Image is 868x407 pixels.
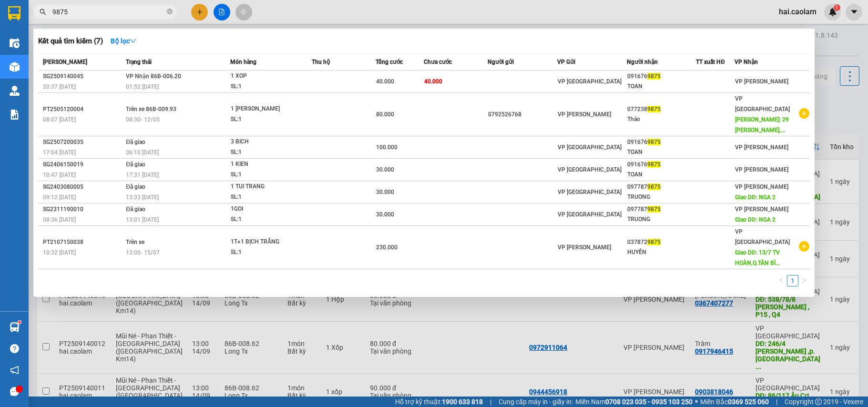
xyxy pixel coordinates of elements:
[126,139,145,145] span: Đã giao
[126,161,145,168] span: Đã giao
[735,144,788,151] span: VP [PERSON_NAME]
[52,7,165,17] input: Tìm tên, số ĐT hoặc mã đơn
[126,116,160,123] span: 08:30 - 12/05
[776,275,787,286] button: left
[647,183,661,190] span: 9875
[10,62,20,72] img: warehouse-icon
[801,277,807,283] span: right
[558,111,611,118] span: VP [PERSON_NAME]
[231,237,302,247] div: 1T+1 BỊCH TRẮNG
[798,275,810,286] li: Next Page
[230,59,256,65] span: Món hàng
[735,194,776,201] span: Giao DĐ: NGA 2
[376,244,398,251] span: 230.000
[735,216,776,223] span: Giao DĐ: NGA 2
[231,159,302,170] div: 1 KIEN
[627,214,696,224] div: TRUONG
[10,387,19,396] span: message
[627,114,696,124] div: Thảo
[558,166,622,173] span: VP [GEOGRAPHIC_DATA]
[647,161,661,168] span: 9875
[735,166,788,173] span: VP [PERSON_NAME]
[558,211,622,218] span: VP [GEOGRAPHIC_DATA]
[126,216,159,223] span: 13:01 [DATE]
[647,139,661,145] span: 9875
[558,144,622,151] span: VP [GEOGRAPHIC_DATA]
[10,38,20,48] img: warehouse-icon
[627,192,696,202] div: TRUONG
[558,78,622,85] span: VP [GEOGRAPHIC_DATA]
[424,59,452,65] span: Chưa cước
[627,237,696,247] div: 037872
[627,81,696,92] div: TOAN
[376,144,398,151] span: 100.000
[126,73,181,80] span: VP Nhận 86B-006.20
[696,59,725,65] span: TT xuất HĐ
[43,116,76,123] span: 08:07 [DATE]
[8,6,20,20] img: logo-vxr
[43,182,123,192] div: SG2403080005
[103,33,144,49] button: Bộ lọcdown
[787,275,798,286] li: 1
[126,249,160,256] span: 13:00 - 15/07
[647,206,661,213] span: 9875
[43,237,123,247] div: PT2107150038
[43,71,123,81] div: SG2509140045
[647,239,661,245] span: 9875
[10,86,20,96] img: warehouse-icon
[627,204,696,214] div: 097787
[231,170,302,180] div: SL: 1
[43,149,76,156] span: 17:04 [DATE]
[376,59,403,65] span: Tổng cước
[43,59,87,65] span: [PERSON_NAME]
[231,204,302,214] div: 1GOI
[126,239,144,245] span: Trên xe
[735,183,788,190] span: VP [PERSON_NAME]
[558,189,622,195] span: VP [GEOGRAPHIC_DATA]
[126,206,145,213] span: Đã giao
[627,160,696,170] div: 091676
[424,78,442,85] span: 40.000
[231,247,302,258] div: SL: 1
[647,106,661,112] span: 9875
[43,172,76,178] span: 10:47 [DATE]
[111,37,136,45] strong: Bộ lọc
[43,249,76,256] span: 10:32 [DATE]
[627,147,696,157] div: TOAN
[376,211,394,218] span: 30.000
[735,249,780,266] span: Giao DĐ: 13/7 TV HOÀN,Q.TÂN BÌ...
[10,344,19,353] span: question-circle
[43,160,123,170] div: SG2406150019
[627,137,696,147] div: 091676
[627,170,696,180] div: TOAN
[10,110,20,120] img: solution-icon
[130,38,136,44] span: down
[167,8,173,17] span: close-circle
[10,322,20,332] img: warehouse-icon
[735,116,789,133] span: [PERSON_NAME]: 29 [PERSON_NAME],...
[231,104,302,114] div: 1 [PERSON_NAME]
[627,71,696,81] div: 091676
[376,189,394,195] span: 30.000
[627,182,696,192] div: 097787
[376,111,394,118] span: 80.000
[627,104,696,114] div: 077238
[231,182,302,192] div: 1 TUI TRANG
[312,59,330,65] span: Thu hộ
[126,59,152,65] span: Trạng thái
[231,214,302,225] div: SL: 1
[776,275,787,286] li: Previous Page
[126,183,145,190] span: Đã giao
[126,194,159,201] span: 13:33 [DATE]
[126,172,159,178] span: 17:31 [DATE]
[557,59,575,65] span: VP Gửi
[231,147,302,158] div: SL: 1
[38,36,103,46] h3: Kết quả tìm kiếm ( 7 )
[488,110,557,120] div: 0792526768
[231,114,302,125] div: SL: 1
[647,73,661,80] span: 9875
[231,192,302,203] div: SL: 1
[18,321,21,324] sup: 1
[126,149,159,156] span: 06:10 [DATE]
[10,366,19,375] span: notification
